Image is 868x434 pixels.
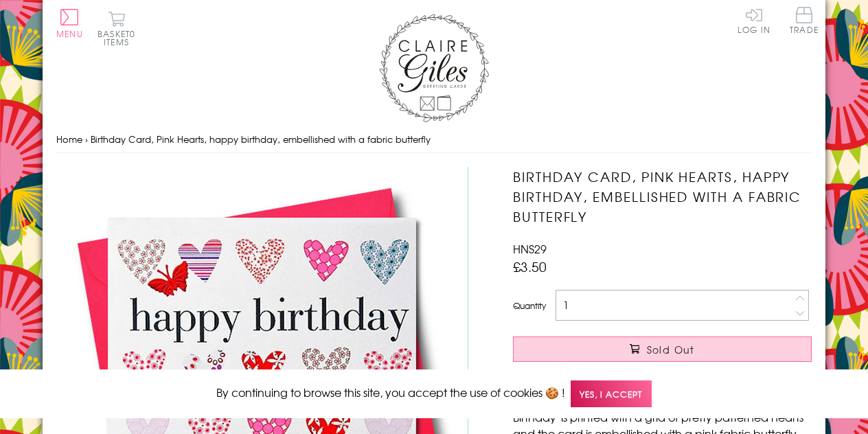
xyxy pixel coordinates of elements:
span: Sold Out [647,343,695,356]
a: Trade [790,7,819,36]
img: Claire Giles Greetings Cards [379,14,489,122]
button: Basket0 items [98,11,135,46]
span: HNS29 [513,240,547,257]
span: › [85,133,88,146]
span: Trade [790,7,819,34]
h1: Birthday Card, Pink Hearts, happy birthday, embellished with a fabric butterfly [513,167,812,226]
button: Sold Out [513,336,812,362]
span: Birthday Card, Pink Hearts, happy birthday, embellished with a fabric butterfly [91,133,431,146]
button: Menu [56,9,83,38]
span: £3.50 [513,257,547,276]
span: 0 items [104,27,135,48]
a: Home [56,133,82,146]
span: Menu [56,27,83,40]
span: Yes, I accept [571,380,652,407]
nav: breadcrumbs [56,126,812,154]
a: Log In [738,7,770,34]
label: Quantity [513,299,546,312]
